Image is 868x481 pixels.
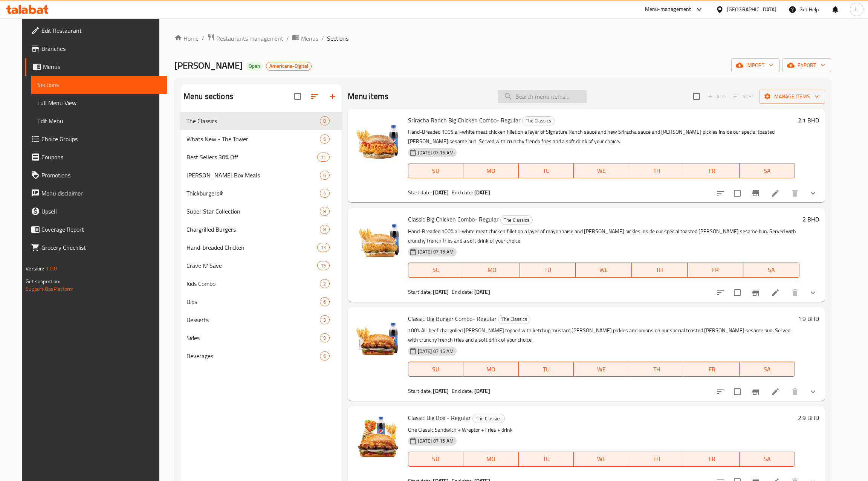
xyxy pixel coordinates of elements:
[320,279,329,288] div: items
[37,98,161,107] span: Full Menu View
[522,454,571,464] span: TU
[711,383,729,401] button: sort-choices
[320,189,329,198] div: items
[216,34,283,43] span: Restaurants management
[180,148,342,166] div: Best Sellers 30% Off11
[41,134,161,144] span: Choice Groups
[711,284,729,302] button: sort-choices
[729,91,759,102] span: Select section first
[408,188,432,197] span: Start date:
[466,165,516,176] span: MO
[354,412,402,461] img: Classic Big Box - Regular
[632,454,682,464] span: TH
[452,287,473,297] span: End date:
[629,163,685,178] button: TH
[786,184,804,202] button: delete
[41,44,161,53] span: Branches
[782,58,831,72] button: export
[629,452,685,467] button: TH
[452,188,473,197] span: End date:
[186,189,320,198] span: Thickburgers®
[202,34,204,43] li: /
[180,238,342,257] div: Hand-breaded Chicken13
[408,227,799,246] p: Hand-Breaded 100% all-white meat chicken fillet on a layer of mayonnaise and [PERSON_NAME] pickle...
[186,351,320,360] div: Beverages
[746,264,796,275] span: SA
[354,214,402,262] img: Classic Big Chicken Combo- Regular
[765,92,819,101] span: Manage items
[246,63,263,69] span: Open
[41,225,161,234] span: Coverage Report
[320,225,329,234] div: items
[727,5,776,14] div: [GEOGRAPHIC_DATA]
[320,116,329,125] div: items
[411,165,460,176] span: SU
[771,288,780,297] a: Edit menu item
[26,264,44,273] span: Version:
[41,189,161,198] span: Menu disclaimer
[411,264,461,275] span: SU
[472,414,505,423] div: The Classics
[320,171,329,180] div: items
[574,163,629,178] button: WE
[466,364,516,375] span: MO
[321,34,324,43] li: /
[740,362,795,377] button: SA
[498,90,587,103] input: search
[186,243,317,252] div: Hand-breaded Chicken
[320,315,329,324] div: items
[645,5,691,14] div: Menu-management
[520,263,576,278] button: TU
[186,153,317,162] div: Best Sellers 30% Off
[415,248,457,255] span: [DATE] 07:15 AM
[789,61,825,70] span: export
[317,261,329,270] div: items
[408,287,432,297] span: Start date:
[180,109,342,368] nav: Menu sections
[180,202,342,220] div: Super Star Collection8
[408,326,795,345] p: 100% All-beef chargrilled [PERSON_NAME] topped with ketchup,mustard,[PERSON_NAME] pickles and oni...
[186,171,320,180] span: [PERSON_NAME] Box Meals
[320,172,329,179] span: 6
[408,127,795,146] p: Hand-Breaded 100% all-white meat chicken fillet on a layer of Signature Ranch sauce and new Srira...
[320,136,329,143] span: 6
[180,257,342,275] div: Crave N' Save15
[433,287,449,297] b: [DATE]
[317,243,329,252] div: items
[500,215,533,224] div: The Classics
[464,263,520,278] button: MO
[186,279,320,288] span: Kids Combo
[688,263,743,278] button: FR
[186,261,317,270] div: Crave N' Save
[731,58,779,72] button: import
[320,316,329,324] span: 3
[684,362,740,377] button: FR
[41,243,161,252] span: Grocery Checklist
[180,112,342,130] div: The Classics8
[808,387,818,396] svg: Show Choices
[174,34,199,43] a: Home
[747,184,765,202] button: Branch-specific-item
[467,264,517,275] span: MO
[301,34,318,43] span: Menus
[474,386,490,396] b: [DATE]
[186,333,320,342] div: Sides
[320,190,329,197] span: 4
[318,262,329,269] span: 15
[174,34,831,43] nav: breadcrumb
[463,362,519,377] button: MO
[704,91,729,102] span: Add item
[804,383,822,401] button: show more
[684,163,740,178] button: FR
[408,412,471,423] span: Classic Big Box - Regular
[320,353,329,360] span: 6
[186,207,320,216] span: Super Star Collection
[691,264,740,275] span: FR
[498,315,530,324] div: The Classics
[180,220,342,238] div: Chargrilled Burgers8
[411,454,460,464] span: SU
[743,165,792,176] span: SA
[771,387,780,396] a: Edit menu item
[743,364,792,375] span: SA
